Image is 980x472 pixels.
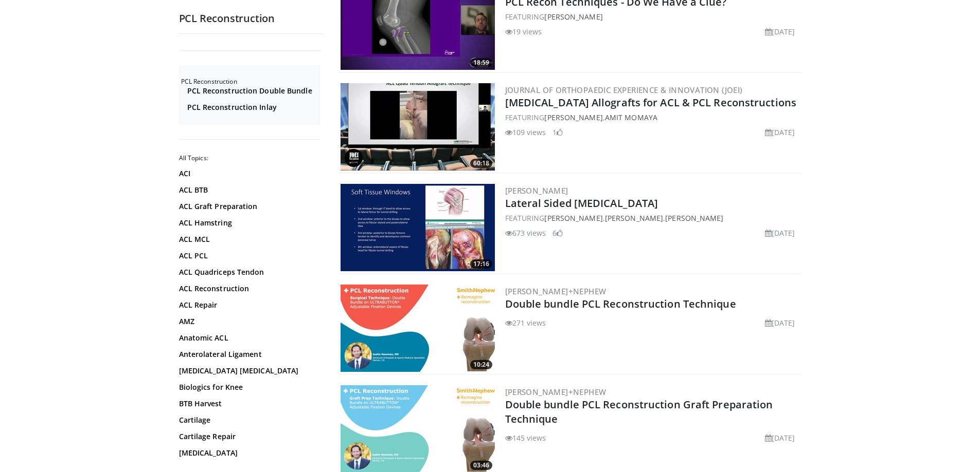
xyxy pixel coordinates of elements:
div: FEATURING [505,11,799,22]
a: ACL Graft Preparation [179,201,318,212]
a: PCL Reconstruction Inlay [187,102,318,112]
span: 03:46 [470,461,492,470]
span: 10:24 [470,360,492,369]
li: [DATE] [765,228,795,238]
a: ACL BTB [179,185,318,195]
li: 6 [553,228,563,238]
a: BTB Harvest [179,399,318,409]
a: Journal of Orthopaedic Experience & Innovation (JOEI) [505,85,743,95]
a: ACL PCL [179,251,318,261]
a: ACI [179,168,318,179]
li: [DATE] [765,432,795,443]
span: 18:59 [470,58,492,67]
span: 17:16 [470,259,492,269]
a: Amit Momaya [605,112,657,122]
a: [PERSON_NAME] [665,213,723,223]
a: [PERSON_NAME] [544,112,602,122]
h2: All Topics: [179,154,320,162]
a: Anatomic ACL [179,333,318,343]
img: 7753dcb8-cd07-4147-b37c-1b502e1576b2.300x170_q85_crop-smart_upscale.jpg [341,184,495,271]
a: ACL Repair [179,300,318,310]
a: [MEDICAL_DATA] Allografts for ACL & PCL Reconstructions [505,96,797,109]
a: AMZ [179,316,318,327]
a: 17:16 [341,184,495,271]
a: [PERSON_NAME] [544,12,602,22]
a: [PERSON_NAME] [544,213,602,223]
a: ACL MCL [179,234,318,244]
a: 10:24 [341,285,495,372]
img: aaec565a-38a8-41e5-914d-77601324d983.300x170_q85_crop-smart_upscale.jpg [341,285,495,372]
li: 109 views [505,127,546,138]
li: 19 views [505,26,542,37]
li: 271 views [505,317,546,328]
h2: PCL Reconstruction [181,78,320,86]
span: 60:18 [470,159,492,168]
a: ACL Hamstring [179,218,318,228]
li: 145 views [505,432,546,443]
a: Cartilage Repair [179,431,318,442]
a: 60:18 [341,83,495,171]
a: Cartilage [179,415,318,425]
a: Double bundle PCL Reconstruction Graft Preparation Technique [505,398,773,426]
h2: PCL Reconstruction [179,12,323,25]
a: [PERSON_NAME]+Nephew [505,286,607,296]
div: FEATURING , [505,112,799,123]
a: [PERSON_NAME] [505,185,568,196]
a: [PERSON_NAME]+Nephew [505,387,607,397]
div: FEATURING , , [505,213,799,223]
li: 673 views [505,228,546,238]
li: [DATE] [765,127,795,138]
img: 0030fa76-b97a-4eea-9645-5ce4dd6f64cf.300x170_q85_crop-smart_upscale.jpg [341,83,495,171]
a: Anterolateral Ligament [179,349,318,360]
a: [MEDICAL_DATA] [MEDICAL_DATA] [179,366,318,376]
a: [MEDICAL_DATA] [179,448,318,458]
a: Double bundle PCL Reconstruction Technique [505,297,736,311]
a: [PERSON_NAME] [605,213,663,223]
a: Lateral Sided [MEDICAL_DATA] [505,196,658,210]
a: Biologics for Knee [179,382,318,392]
li: 1 [553,127,563,138]
li: [DATE] [765,317,795,328]
li: [DATE] [765,26,795,37]
a: ACL Reconstruction [179,284,318,294]
a: PCL Reconstruction Double Bundle [187,86,318,96]
a: ACL Quadriceps Tendon [179,267,318,277]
